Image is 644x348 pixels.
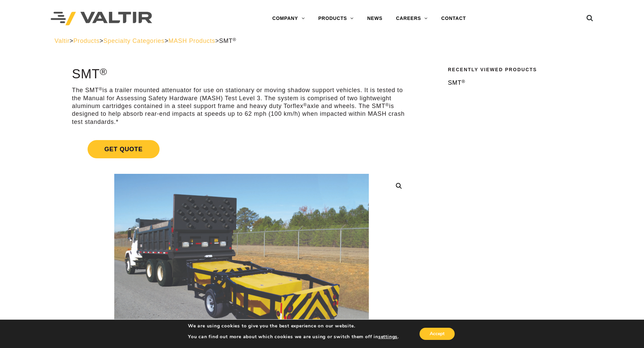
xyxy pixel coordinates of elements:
[219,37,236,44] span: SMT
[448,79,585,87] a: SMT®
[360,12,389,25] a: NEWS
[303,102,307,107] sup: ®
[420,328,455,340] button: Accept
[103,37,165,44] a: Specialty Categories
[72,132,411,166] a: Get Quote
[434,12,473,25] a: CONTACT
[73,37,99,44] a: Products
[72,86,411,126] p: The SMT is a trailer mounted attenuator for use on stationary or moving shadow support vehicles. ...
[100,66,107,77] sup: ®
[168,37,215,44] a: MASH Products
[389,12,434,25] a: CAREERS
[448,67,585,72] h2: Recently Viewed Products
[448,79,465,86] span: SMT
[54,37,69,44] a: Valtir
[385,102,389,107] sup: ®
[311,12,360,25] a: PRODUCTS
[72,67,411,81] h1: SMT
[188,334,399,340] p: You can find out more about which cookies we are using or switch them off in .
[378,334,398,340] button: settings
[461,79,465,84] sup: ®
[188,323,399,329] p: We are using cookies to give you the best experience on our website.
[88,140,160,158] span: Get Quote
[51,12,152,26] img: Valtir
[265,12,311,25] a: COMPANY
[233,37,236,42] sup: ®
[99,86,102,91] sup: ®
[54,37,590,45] div: > > > >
